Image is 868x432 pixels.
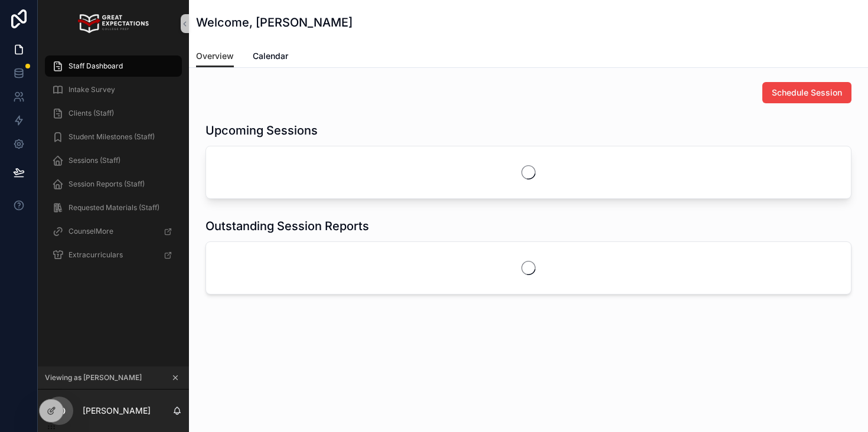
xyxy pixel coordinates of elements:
span: Overview [196,50,234,62]
span: Schedule Session [772,87,842,99]
span: CounselMore [68,227,113,236]
a: Overview [196,45,234,68]
span: Student Milestones (Staff) [68,132,155,142]
span: Sessions (Staff) [68,156,120,165]
a: Intake Survey [45,79,182,100]
a: Session Reports (Staff) [45,174,182,195]
a: CounselMore [45,221,182,242]
img: App logo [78,14,148,33]
h1: Welcome, [PERSON_NAME] [196,14,353,31]
span: Calendar [253,50,288,62]
h1: Upcoming Sessions [205,122,318,139]
a: Staff Dashboard [45,55,182,77]
p: [PERSON_NAME] [83,405,151,417]
a: Extracurriculars [45,244,182,266]
span: Requested Materials (Staff) [68,203,159,212]
h1: Outstanding Session Reports [205,218,369,234]
a: Sessions (Staff) [45,150,182,171]
a: Calendar [253,45,288,69]
a: Clients (Staff) [45,103,182,124]
span: Viewing as [PERSON_NAME] [45,373,142,382]
span: Extracurriculars [68,250,123,260]
span: Intake Survey [68,85,115,94]
a: Requested Materials (Staff) [45,197,182,218]
a: Student Milestones (Staff) [45,126,182,148]
button: Schedule Session [762,82,851,103]
span: Clients (Staff) [68,109,114,118]
span: Session Reports (Staff) [68,179,145,189]
span: Staff Dashboard [68,61,123,71]
div: scrollable content [38,47,189,281]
